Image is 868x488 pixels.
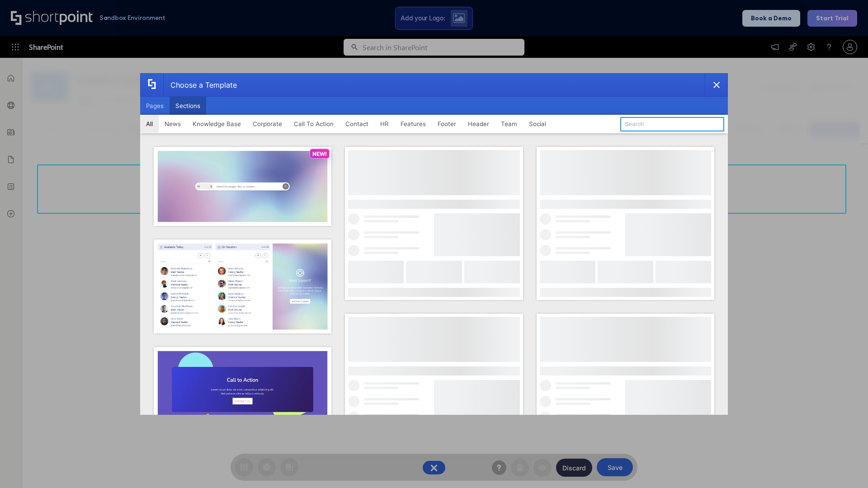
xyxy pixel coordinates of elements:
button: News [159,115,187,133]
iframe: Chat Widget [823,445,868,488]
button: Footer [432,115,462,133]
button: Call To Action [288,115,340,133]
button: Pages [140,97,170,115]
input: Search [620,117,724,131]
div: Choose a Template [163,74,237,96]
button: Sections [170,97,206,115]
button: HR [374,115,395,133]
button: Header [462,115,495,133]
button: Social [523,115,552,133]
p: NEW! [312,150,327,157]
button: Contact [340,115,374,133]
button: Knowledge Base [187,115,247,133]
button: All [140,115,159,133]
div: template selector [140,73,728,415]
button: Features [395,115,432,133]
button: Team [495,115,523,133]
button: Corporate [247,115,288,133]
